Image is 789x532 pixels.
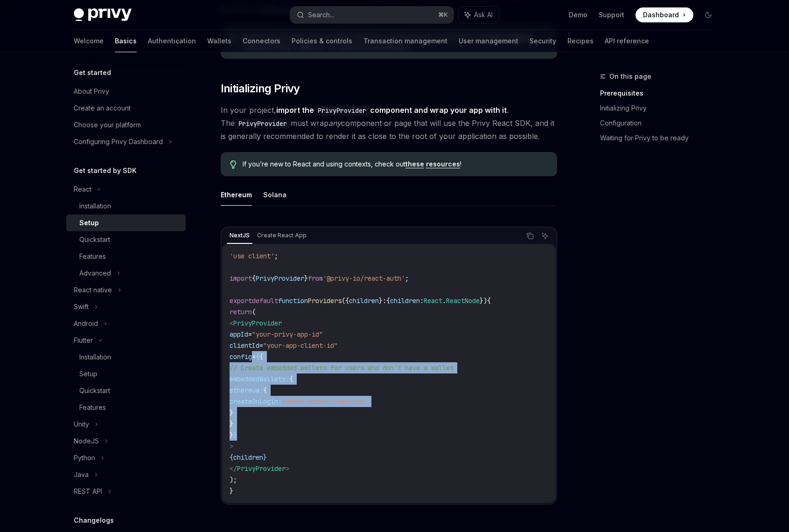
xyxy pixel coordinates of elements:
span: { [256,352,259,361]
div: Swift [74,301,89,312]
span: // Create embedded wallets for users who don't have a wallet [230,364,454,372]
div: React [74,184,91,195]
div: Unity [74,419,89,430]
span: } [230,487,233,495]
span: On this page [609,71,651,82]
div: Choose your platform [74,119,141,131]
span: 'users-without-wallets' [282,397,368,406]
div: Android [74,318,98,329]
a: Setup [66,214,186,231]
span: } [263,453,267,462]
span: function [278,297,308,305]
span: < [230,319,233,327]
button: Solana [263,184,286,206]
a: Welcome [74,30,104,52]
div: Advanced [79,268,111,279]
span: { [252,274,256,283]
span: : [383,297,386,305]
span: } [379,297,383,305]
a: Prerequisites [600,86,723,101]
a: Transaction management [363,30,447,52]
span: children [349,297,379,305]
a: Security [530,30,556,52]
span: '@privy-io/react-auth' [323,274,405,283]
div: Quickstart [79,234,110,245]
a: Installation [66,198,186,214]
span: "your-app-client-id" [263,341,338,350]
div: Configuring Privy Dashboard [74,136,163,147]
a: resources [426,160,460,168]
a: Dashboard [635,7,693,22]
span: }) [480,297,487,305]
span: Initializing Privy [221,81,300,96]
svg: Tip [230,160,237,169]
div: REST API [74,486,102,497]
a: Quickstart [66,382,186,399]
button: Copy the contents from the code block [524,230,536,242]
button: Toggle dark mode [701,7,716,22]
a: Wallets [207,30,231,52]
code: PrivyProvider [235,118,291,129]
span: clientId [230,341,259,350]
span: { [259,352,263,361]
span: > [230,442,233,450]
span: ; [274,252,278,260]
span: children [233,453,263,462]
span: { [230,453,233,462]
a: Quickstart [66,231,186,248]
span: ReactNode [446,297,480,305]
span: } [233,431,237,439]
span: from [308,274,323,283]
div: About Privy [74,86,109,97]
h5: Changelogs [74,515,114,526]
span: = [259,341,263,350]
div: Setup [79,368,98,380]
span: embeddedWallets: [230,375,289,383]
strong: import the component and wrap your app with it [276,105,507,115]
span: appId [230,330,248,339]
div: Quickstart [79,385,110,396]
a: Create an account [66,100,186,117]
button: Ethereum [221,184,252,206]
a: Support [599,10,624,20]
span: { [386,297,390,305]
span: } [304,274,308,283]
span: ethereum: [230,386,263,394]
span: In your project, . The must wrap component or page that will use the Privy React SDK, and it is g... [221,104,557,143]
div: Features [79,402,106,413]
div: React native [74,284,112,296]
a: About Privy [66,83,186,100]
span: PrivyProvider [237,464,286,473]
a: Configuration [600,116,723,131]
button: Ask AI [539,230,551,242]
span: return [230,308,252,316]
span: children [390,297,420,305]
div: Create an account [74,103,131,114]
a: Demo [569,10,587,20]
span: ); [230,476,237,484]
a: Recipes [567,30,593,52]
div: Flutter [74,335,93,346]
div: NodeJS [74,435,99,447]
span: If you’re new to React and using contexts, check out ! [243,159,547,169]
span: > [286,464,289,473]
div: NextJS [227,230,252,241]
div: Setup [79,217,99,228]
em: any [328,118,341,128]
span: ({ [342,297,349,305]
a: API reference [605,30,649,52]
button: Search...⌘K [290,7,454,23]
div: Installation [79,200,111,212]
span: config [230,352,252,361]
span: Ask AI [474,10,493,20]
button: Ask AI [458,7,499,23]
span: PrivyProvider [256,274,304,283]
span: . [442,297,446,305]
span: React [424,297,442,305]
span: ⌘ K [438,11,448,19]
span: export [230,297,252,305]
a: Features [66,248,186,265]
h5: Get started by SDK [74,165,137,176]
a: Features [66,399,186,416]
div: Search... [308,9,334,21]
